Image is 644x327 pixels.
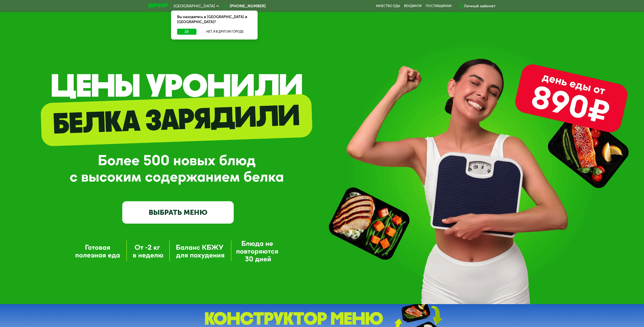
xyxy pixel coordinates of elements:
div: Личный кабинет [464,3,496,9]
a: Качество еды [376,4,400,8]
div: Вы находитесь в [GEOGRAPHIC_DATA] и [GEOGRAPHIC_DATA]? [171,11,258,29]
a: [PHONE_NUMBER] [222,3,266,9]
div: поставщикам [426,4,452,8]
button: Нет, я в другом городе [198,29,252,35]
span: [GEOGRAPHIC_DATA] [174,4,215,8]
a: ВЫБРАТЬ МЕНЮ [122,201,234,224]
a: Вендинги [404,4,422,8]
button: Да [177,29,196,35]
